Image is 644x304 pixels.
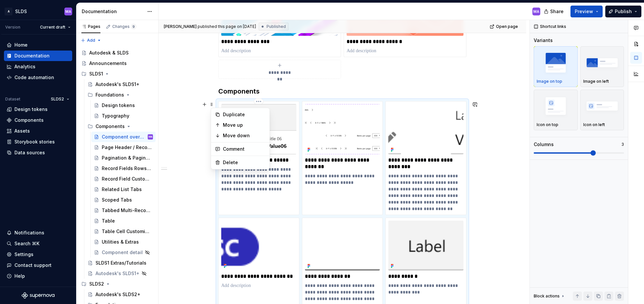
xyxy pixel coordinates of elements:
a: Open page [488,22,521,31]
img: a20c3381-1b2d-4e5a-bf4c-07a1dd7de366.png [388,104,463,154]
img: c09311b1-ea62-4505-844d-adf17d9d4532.png [221,104,296,154]
div: Comment [223,146,266,152]
button: SLDS2 [48,95,72,104]
div: SLDS1 Extras/Tutorials [96,260,146,266]
div: Table [102,218,115,224]
div: Analytics [14,63,35,70]
div: Help [14,273,25,279]
button: Add [79,36,103,45]
span: 9 [131,24,136,29]
p: Icon on left [583,122,605,127]
a: Autodesk & SLDS [79,48,156,58]
img: placeholder [537,94,575,118]
span: Open page [496,24,518,29]
div: Notifications [14,229,44,236]
div: Autodesk's SLDS1+ [96,270,140,277]
div: SLDS2 [79,279,156,289]
div: Design tokens [102,102,135,109]
p: 3 [621,142,624,147]
a: Components [4,115,72,125]
a: Related List Tabs [91,184,156,195]
a: Settings [4,249,72,260]
span: Current draft [40,25,65,30]
div: Components [14,117,44,123]
span: Share [550,8,564,15]
div: Foundations [85,90,156,100]
button: ASLDSMA [1,4,75,18]
div: Autodesk's SLDS2+ [96,291,140,298]
div: Changes [112,24,136,29]
a: Autodesk's SLDS2+ [85,289,156,300]
div: Page Header / Record Home [102,144,152,151]
a: Pagination & Pagination Controls [91,153,156,163]
div: Documentation [14,53,50,59]
div: Contact support [14,262,52,269]
div: MA [533,9,539,14]
div: Search ⌘K [14,240,39,247]
div: published this page on [DATE] [198,24,256,29]
div: SLDS1 [89,71,103,77]
img: placeholder [583,94,621,118]
div: Autodesk's SLDS1+ [96,81,140,88]
a: Typography [91,111,156,121]
div: MA [65,9,71,14]
a: Table Cell Customizations [91,226,156,237]
div: Variants [534,37,553,44]
img: placeholder [537,51,575,75]
p: Icon on top [537,122,558,127]
a: SLDS1 Extras/Tutorials [85,258,156,268]
img: b6d23d35-8bbf-433e-8c72-22a801e0d57a.png [305,104,380,154]
div: SLDS2 [89,281,104,287]
span: SLDS2 [51,97,64,102]
button: Publish [605,6,641,17]
a: Announcements [79,58,156,69]
img: placeholder [583,51,621,75]
span: Preview [575,8,593,15]
h3: Components [218,87,466,96]
a: Page Header / Record Home [91,142,156,153]
button: Search ⌘K [4,238,72,249]
button: placeholderIcon on top [534,90,578,130]
div: Components [85,121,156,132]
div: Record Field Customizations [102,176,152,182]
a: Tabbed Multi-Record Details view [91,205,156,216]
p: Image on top [537,79,562,84]
a: Home [4,40,72,50]
div: Block actions [534,293,560,299]
a: Design tokens [91,100,156,111]
a: Analytics [4,61,72,72]
a: Utilities & Extras [91,237,156,247]
div: Data sources [14,149,45,156]
a: Data sources [4,147,72,158]
div: Storybook stories [14,139,55,145]
div: Autodesk & SLDS [89,50,129,56]
div: Home [14,42,28,48]
a: Storybook stories [4,137,72,147]
button: Contact support [4,260,72,271]
div: Scoped Tabs [102,197,132,203]
div: Design tokens [14,106,48,113]
div: Components [96,123,125,130]
a: Design tokens [4,104,72,115]
div: Pages [81,24,100,29]
a: Autodesk's SLDS1+ [85,79,156,90]
span: [PERSON_NAME] [164,24,197,29]
img: e7016e3b-69d0-4600-b445-690c561e49bd.png [305,221,380,271]
svg: Supernova Logo [22,292,54,299]
div: Typography [102,113,129,119]
span: Published [267,24,286,29]
div: Block actions [534,292,566,301]
a: Documentation [4,51,72,61]
div: Component detail [102,249,143,256]
div: Utilities & Extras [102,239,139,245]
div: Pagination & Pagination Controls [102,155,152,161]
div: A [5,8,12,15]
div: Columns [534,141,554,148]
button: Notifications [4,228,72,238]
div: Code automation [14,74,54,81]
div: Version [5,25,20,30]
div: Tabbed Multi-Record Details view [102,207,152,214]
div: Move down [223,132,266,139]
button: Current draft [37,23,74,32]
